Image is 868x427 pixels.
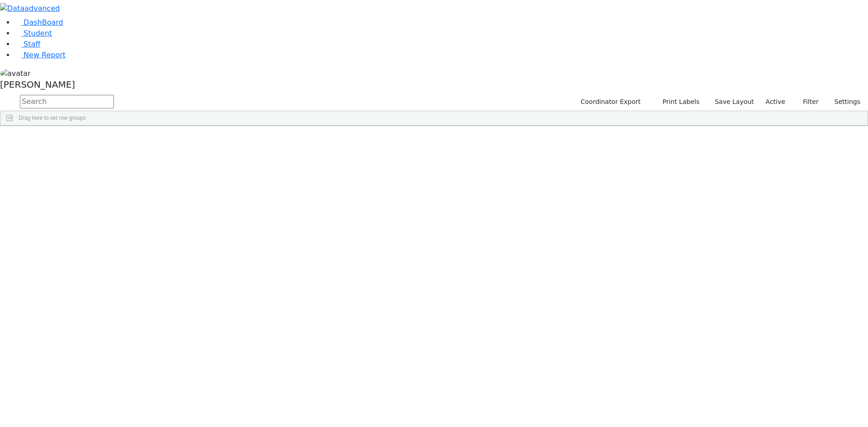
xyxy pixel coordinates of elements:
[14,18,63,27] a: DashBoard
[20,95,114,108] input: Search
[14,29,52,38] a: Student
[14,40,40,48] a: Staff
[575,95,645,109] button: Coordinator Export
[24,29,52,38] span: Student
[19,115,86,121] span: Drag here to set row groups
[791,95,823,109] button: Filter
[24,51,66,59] span: New Report
[24,18,63,27] span: DashBoard
[24,40,40,48] span: Staff
[823,95,864,109] button: Settings
[711,95,758,109] button: Save Layout
[762,95,789,109] label: Active
[652,95,703,109] button: Print Labels
[14,51,66,59] a: New Report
